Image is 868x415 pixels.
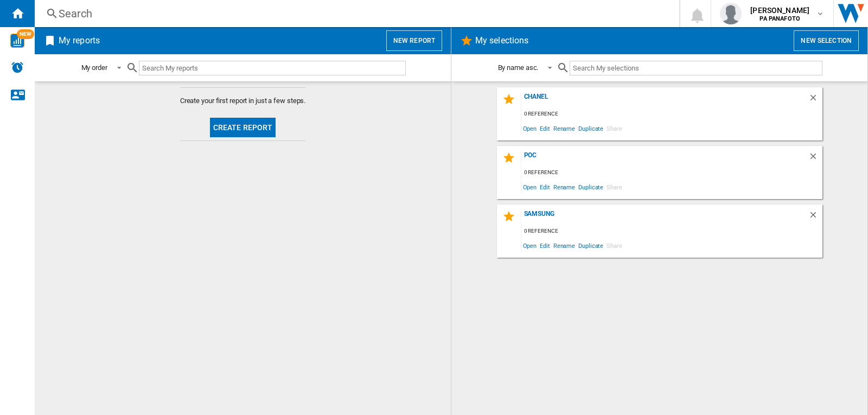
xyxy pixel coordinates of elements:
[521,210,808,225] div: SAMSUNG
[605,121,624,136] span: Share
[808,210,822,225] div: Delete
[552,121,577,136] span: Rename
[210,118,276,137] button: Create report
[521,166,822,180] div: 0 reference
[552,180,577,194] span: Rename
[11,61,24,74] img: alerts-logo.svg
[808,151,822,166] div: Delete
[577,121,605,136] span: Duplicate
[521,121,539,136] span: Open
[521,180,539,194] span: Open
[498,63,539,72] div: By name asc.
[521,225,822,238] div: 0 reference
[570,61,822,75] input: Search My selections
[521,93,808,107] div: Chanel
[521,107,822,121] div: 0 reference
[10,34,24,48] img: wise-card.svg
[759,15,800,22] b: PA PANAFOTO
[17,29,34,39] span: NEW
[521,151,808,166] div: POC
[538,121,552,136] span: Edit
[577,180,605,194] span: Duplicate
[794,30,859,51] button: New selection
[552,238,577,253] span: Rename
[538,238,552,253] span: Edit
[386,30,442,51] button: New report
[521,238,539,253] span: Open
[808,93,822,107] div: Delete
[720,3,742,24] img: profile.jpg
[139,61,406,75] input: Search My reports
[473,30,531,51] h2: My selections
[180,96,306,106] span: Create your first report in just a few steps.
[59,6,651,21] div: Search
[605,180,624,194] span: Share
[577,238,605,253] span: Duplicate
[56,30,102,51] h2: My reports
[538,180,552,194] span: Edit
[81,63,107,72] div: My order
[605,238,624,253] span: Share
[750,5,809,16] span: [PERSON_NAME]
